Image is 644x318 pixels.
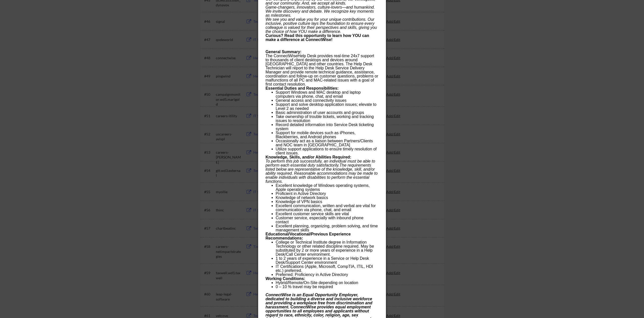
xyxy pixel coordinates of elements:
em: We invite discovery and debate. We recognize key moments as milestones. [265,9,374,17]
span: Excellent communication, written and verbal are vital for communication via phone, chat, and email [276,204,376,212]
span: The ConnectWise [265,54,298,58]
span: Customer service, especially with inbound phone contact [276,216,363,224]
span: Support for mobile devices such as iPhones, Blackberries, and Android phones [276,131,356,139]
span: Proficient in Active Directory [276,191,326,196]
span: Working Conditions: [265,276,305,281]
span: Excellent customer service skills are vital [276,212,349,216]
span: Record detailed information into Service Desk ticketing system [276,123,374,131]
span: Preferred: Proficiency in Active Directory [276,272,348,277]
strong: Curious? Read this opportunity to learn how YOU can make a difference at ConnectWise! [265,33,369,42]
span: Excellent planning, organizing, problem solving, and time management skills [276,224,378,232]
li: 0 – 10 % travel may be required [276,285,378,289]
span: College or Technical Institute degree in Information Technology or other related discipline requi... [276,240,374,256]
li: Hybrid/Remote/On-Site depending on location [276,281,378,285]
span: IT Certifications (Apple, Microsoft, CompTIA, ITIL, HDI etc.) preferred. [276,264,373,273]
span: Support Windows and MAC desktop and laptop computers via phone, chat, and email [276,90,361,98]
em: To perform this job successfully, an individual must be able to perform each essential duty satis... [265,159,375,167]
em: The requirements listed below are representative of the knowledge, skill, and/or ability required... [265,163,378,184]
span: Basic administration of user accounts and groups [276,110,364,115]
em: Game-changers, innovators, culture-lovers—and humankind. [265,5,375,9]
span: General access and connectivity issues [276,98,346,103]
span: General Summary: [265,50,301,54]
strong: Educational/Vocational/Previous Experience Recommendations: [265,232,351,240]
span: 1 to 2 years of experience in a Service or Help Desk Desk/Support Center environment [276,256,369,265]
span: Help Desk provides real-time 24x7 support to thousands of client desktops and devices around [GEO... [265,54,378,86]
em: We see you and value you for your unique contributions. Our inclusive, positive culture lays the ... [265,17,377,34]
span: Knowledge of network basics [276,195,328,200]
span: Knowledge, Skills, and/or Abilities Required: [265,155,351,159]
span: Excellent knowledge of Windows operating systems, Apple operating systems [276,183,370,192]
span: Knowledge of VPN basics [276,200,322,204]
span: Occasionally act as a liaison between Partners/Clients and NOC team in [GEOGRAPHIC_DATA] [276,139,373,147]
span: Support and solve desktop application issues; elevate to Level 2 as needed [276,102,376,111]
span: Essential Duties and Responsibilities: [265,86,339,90]
span: Take ownership of trouble tickets, working and tracking issues to resolution [276,114,374,123]
span: Utilize support applications to ensure timely resolution of client issues. [276,147,377,155]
